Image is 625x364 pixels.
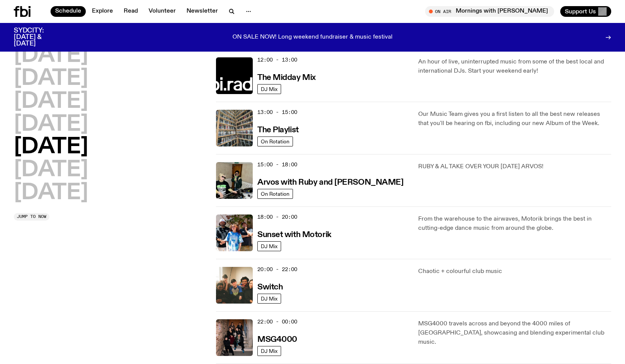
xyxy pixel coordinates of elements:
button: [DATE] [14,45,88,67]
a: DJ Mix [257,241,281,251]
button: On AirMornings with [PERSON_NAME] [425,6,554,17]
span: DJ Mix [261,86,278,92]
button: [DATE] [14,114,88,135]
span: 22:00 - 00:00 [257,318,297,325]
span: DJ Mix [261,243,278,249]
a: Newsletter [182,6,223,17]
span: 12:00 - 13:00 [257,56,297,63]
a: MSG4000 [257,334,297,344]
h3: Sunset with Motorik [257,231,331,239]
a: Switch [257,282,283,291]
a: Read [119,6,142,17]
button: [DATE] [14,68,88,89]
a: Schedule [51,6,86,17]
img: Andrew, Reenie, and Pat stand in a row, smiling at the camera, in dappled light with a vine leafe... [216,214,253,251]
a: DJ Mix [257,346,281,356]
button: [DATE] [14,159,88,181]
p: From the warehouse to the airwaves, Motorik brings the best in cutting-edge dance music from arou... [418,214,611,233]
p: Chaotic + colourful club music [418,267,611,276]
span: 18:00 - 20:00 [257,213,297,221]
button: Support Us [560,6,611,17]
h3: MSG4000 [257,336,297,344]
span: 15:00 - 18:00 [257,161,297,168]
a: The Midday Mix [257,72,316,82]
a: Sunset with Motorik [257,229,331,239]
h3: SYDCITY: [DATE] & [DATE] [14,28,63,47]
span: Jump to now [17,214,46,219]
button: [DATE] [14,182,88,204]
p: An hour of live, uninterrupted music from some of the best local and international DJs. Start you... [418,57,611,76]
p: Our Music Team gives you a first listen to all the best new releases that you'll be hearing on fb... [418,110,611,128]
span: 20:00 - 22:00 [257,266,297,273]
button: [DATE] [14,136,88,158]
img: A corner shot of the fbi music library [216,110,253,146]
p: MSG4000 travels across and beyond the 4000 miles of [GEOGRAPHIC_DATA], showcasing and blending ex... [418,319,611,347]
p: RUBY & AL TAKE OVER YOUR [DATE] ARVOS! [418,162,611,171]
span: On Rotation [261,191,290,197]
h3: The Playlist [257,126,299,134]
a: Explore [87,6,118,17]
button: Jump to now [14,213,49,221]
a: On Rotation [257,189,293,199]
h3: Arvos with Ruby and [PERSON_NAME] [257,179,403,187]
a: DJ Mix [257,84,281,94]
a: On Rotation [257,136,293,146]
span: DJ Mix [261,348,278,354]
a: Volunteer [144,6,180,17]
img: A warm film photo of the switch team sitting close together. from left to right: Cedar, Lau, Sand... [216,267,253,304]
h3: Switch [257,283,283,291]
a: The Playlist [257,125,299,134]
h3: The Midday Mix [257,74,316,82]
span: DJ Mix [261,296,278,301]
span: Support Us [565,8,596,15]
a: DJ Mix [257,294,281,304]
img: Ruby wears a Collarbones t shirt and pretends to play the DJ decks, Al sings into a pringles can.... [216,162,253,199]
span: 13:00 - 15:00 [257,109,297,116]
a: Arvos with Ruby and [PERSON_NAME] [257,177,403,187]
span: On Rotation [261,138,290,144]
button: [DATE] [14,91,88,112]
p: ON SALE NOW! Long weekend fundraiser & music festival [232,34,393,41]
